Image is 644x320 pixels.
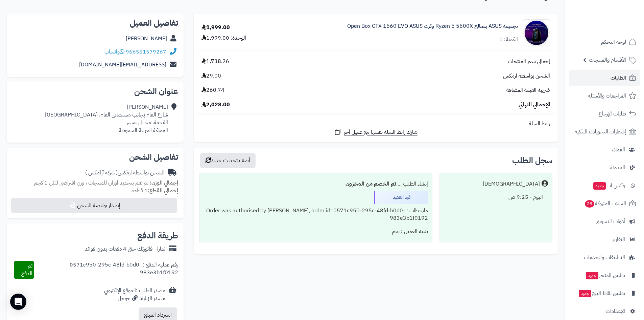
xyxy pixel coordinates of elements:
[201,34,246,42] div: الوحدة: 1,999.00
[578,289,625,298] span: تطبيق نقاط البيع
[503,72,550,80] span: الشحن بواسطة ارمكس
[85,169,165,177] div: الشحن بواسطة ارمكس
[569,106,640,122] a: طلبات الإرجاع
[519,101,550,109] span: الإجمالي النهائي
[569,142,640,158] a: العملاء
[569,34,640,50] a: لوحة التحكم
[610,163,625,172] span: المدونة
[334,128,418,136] a: شارك رابط السلة نفسها مع عميل آخر
[148,187,178,195] strong: إجمالي القطع:
[204,225,428,238] div: تنبيه العميل : نعم
[499,36,518,43] div: الكمية: 1
[204,177,428,191] div: إنشاء الطلب ....
[512,156,552,165] h3: سجل الطلب
[201,58,229,65] span: 1,738.26
[104,48,124,56] a: واتساب
[569,303,640,319] a: الإعدادات
[79,61,166,69] a: [EMAIL_ADDRESS][DOMAIN_NAME]
[126,35,167,43] a: [PERSON_NAME]
[85,169,118,177] span: ( شركة أرامكس )
[196,120,555,128] div: رابط السلة
[137,232,178,240] h2: طريقة الدفع
[204,204,428,225] div: ملاحظات : Order was authorised by [PERSON_NAME], order id: 0571c950-295c-48fd-b0d0-983e3b1f0192
[483,180,540,188] div: [DEMOGRAPHIC_DATA]
[569,88,640,104] a: المراجعات والأسئلة
[612,235,625,244] span: التقارير
[569,70,640,86] a: الطلبات
[593,182,606,190] span: جديد
[585,271,625,280] span: تطبيق المتجر
[612,145,625,154] span: العملاء
[584,253,625,262] span: التطبيقات والخدمات
[201,101,230,109] span: 2,028.00
[596,217,625,226] span: أدوات التسويق
[344,128,418,136] span: شارك رابط السلة نفسها مع عميل آخر
[104,295,165,302] div: مصدر الزيارة: جوجل
[12,87,178,95] h2: عنوان الشحن
[150,179,178,187] strong: إجمالي الوزن:
[569,267,640,283] a: تطبيق المتجرجديد
[601,37,626,47] span: لوحة التحكم
[34,261,178,279] div: رقم عملية الدفع : 0571c950-295c-48fd-b0d0-983e3b1f0192
[347,22,518,30] a: تجميعة ASUS بمعالج Ryzen 5 5600X وكرت Open Box GTX 1660 EVO ASUS
[132,187,178,195] small: 1 قطعة
[569,231,640,248] a: التقارير
[611,73,626,83] span: الطلبات
[201,86,224,94] span: 260.74
[593,181,625,190] span: وآتس آب
[599,109,626,119] span: طلبات الإرجاع
[569,177,640,194] a: وآتس آبجديد
[506,86,550,94] span: ضريبة القيمة المضافة
[444,191,548,204] div: اليوم - 9:25 ص
[523,19,550,46] img: 1756799202-%D8%AA%D8%AC%D9%85%D9%8A%D8%B9%D8%A9%20ASUS%20%D8%A7%D9%84%D9%85%D9%88%D9%82%D8%B9-90x...
[586,272,598,279] span: جديد
[585,200,594,208] span: 28
[200,153,256,168] button: أضف تحديث جديد
[21,262,32,278] span: تم الدفع
[10,294,26,310] div: Open Intercom Messenger
[569,124,640,140] a: إشعارات التحويلات البنكية
[45,103,168,134] div: [PERSON_NAME] شارع العام بجانب مستشفى العام، [GEOGRAPHIC_DATA] القحمة، محايل عسير المملكة العربية...
[34,179,148,187] span: لم تقم بتحديد أوزان للمنتجات ، وزن افتراضي للكل 1 كجم
[508,58,550,65] span: إجمالي سعر المنتجات
[589,55,626,65] span: الأقسام والمنتجات
[12,153,178,161] h2: تفاصيل الشحن
[374,191,428,204] div: قيد التنفيذ
[201,24,230,31] div: 1,999.00
[588,91,626,101] span: المراجعات والأسئلة
[569,249,640,265] a: التطبيقات والخدمات
[575,127,626,136] span: إشعارات التحويلات البنكية
[12,19,178,27] h2: تفاصيل العميل
[104,287,165,302] div: مصدر الطلب :الموقع الإلكتروني
[11,198,177,213] button: إصدار بوليصة الشحن
[85,245,165,253] div: تمارا - فاتورتك حتى 4 دفعات بدون فوائد
[569,285,640,301] a: تطبيق نقاط البيعجديد
[345,180,396,188] b: تم الخصم من المخزون
[579,290,591,297] span: جديد
[126,48,166,56] a: 966551579267
[201,72,221,80] span: 29.00
[569,159,640,176] a: المدونة
[606,306,625,316] span: الإعدادات
[584,199,626,208] span: السلات المتروكة
[569,213,640,230] a: أدوات التسويق
[569,195,640,212] a: السلات المتروكة28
